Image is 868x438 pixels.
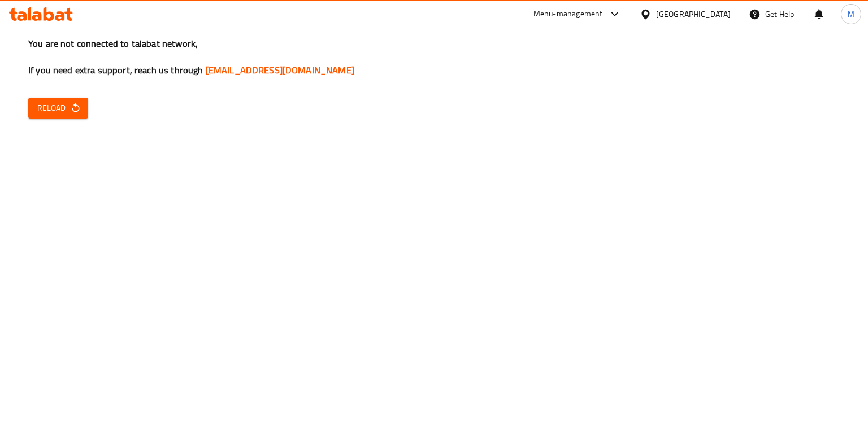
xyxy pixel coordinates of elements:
a: [EMAIL_ADDRESS][DOMAIN_NAME] [206,62,354,78]
span: M [848,8,854,20]
h3: You are not connected to talabat network, If you need extra support, reach us through [28,37,840,77]
div: [GEOGRAPHIC_DATA] [656,8,731,20]
button: Reload [28,98,88,119]
div: Menu-management [533,7,603,21]
span: Reload [37,101,79,115]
